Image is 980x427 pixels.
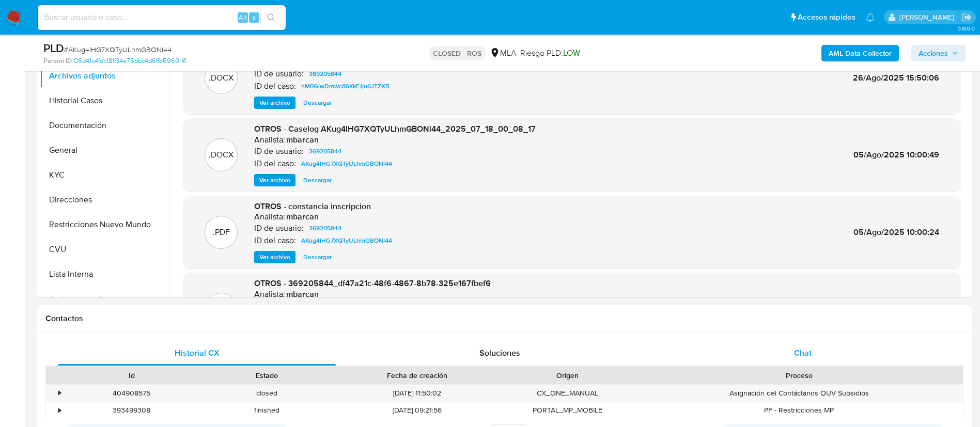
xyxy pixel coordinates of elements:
[40,138,169,163] button: General
[254,200,371,212] span: OTROS - constancia inscripcion
[335,385,500,402] div: [DATE] 11:50:02
[286,289,319,299] h6: mbarcan
[298,251,337,263] button: Descargar
[254,81,296,91] p: ID del caso:
[635,385,963,402] div: Asignación del Contáctanos OUV Subsidios
[40,64,169,88] button: Archivos adjuntos
[479,347,520,359] span: Soluciones
[919,45,948,61] span: Acciones
[866,13,875,22] a: Notificaciones
[38,11,286,24] input: Buscar usuario o caso...
[199,402,335,419] div: finished
[259,252,290,262] span: Ver archivo
[309,68,341,80] span: 369205844
[853,72,939,84] span: 26/Ago/2025 15:50:06
[64,402,199,419] div: 393499308
[301,157,392,170] span: AKug4lHG7XQTyULhmGBONl44
[303,252,332,262] span: Descargar
[40,187,169,212] button: Direcciones
[297,234,396,247] a: AKug4lHG7XQTyULhmGBONl44
[254,135,285,145] p: Analista:
[40,88,169,113] button: Historial Casos
[239,12,247,22] span: Alt
[899,12,958,22] p: micaela.pliatskas@mercadolibre.com
[643,370,956,381] div: Proceso
[64,385,199,402] div: 404908575
[342,370,493,381] div: Fecha de creación
[635,402,963,419] div: PF - Restricciones MP
[297,80,394,92] a: nM0GiwDmwc86KkFJju6JTZXB
[335,402,500,419] div: [DATE] 09:21:56
[305,145,346,157] a: 369205844
[259,98,290,108] span: Ver archivo
[821,45,899,61] button: AML Data Collector
[254,223,304,233] p: ID de usuario:
[286,135,319,145] h6: mbarcan
[45,313,963,324] h1: Contactos
[254,212,285,222] p: Analista:
[254,235,296,246] p: ID del caso:
[207,370,328,381] div: Estado
[500,385,635,402] div: CX_ONE_MANUAL
[74,56,186,66] a: 06d41c4fdc181f34e75bbc4d6ffb5960
[309,145,341,157] span: 369205844
[43,40,64,56] b: PLD
[507,370,628,381] div: Origen
[298,97,337,109] button: Descargar
[64,44,172,55] span: # AKug4lHG7XQTyULhmGBONl44
[209,149,234,161] p: .DOCX
[58,388,61,398] div: •
[798,12,855,23] span: Accesos rápidos
[40,287,169,311] button: Anticipos de dinero
[71,370,192,381] div: Id
[43,56,72,66] b: Person ID
[253,12,256,22] span: s
[958,24,975,33] span: 3.160.0
[911,45,966,61] button: Acciones
[254,69,304,79] p: ID de usuario:
[254,277,491,289] span: OTROS - 369205844_df47a21c-48f6-4867-8b78-325e167fbef6
[254,159,296,169] p: ID del caso:
[259,175,290,185] span: Ver archivo
[254,123,536,135] span: OTROS - Caselog AKug4lHG7XQTyULhmGBONl44_2025_07_18_00_08_17
[829,45,892,61] b: AML Data Collector
[298,174,337,186] button: Descargar
[40,237,169,262] button: CVU
[199,385,335,402] div: closed
[254,146,304,156] p: ID de usuario:
[429,46,486,60] p: CLOSED - ROS
[301,80,390,92] span: nM0GiwDmwc86KkFJju6JTZXB
[305,68,346,80] a: 369205844
[40,163,169,187] button: KYC
[254,289,285,299] p: Analista:
[520,48,580,59] span: Riesgo PLD:
[286,212,319,222] h6: mbarcan
[254,251,295,263] button: Ver archivo
[209,72,234,84] p: .DOCX
[213,227,230,238] p: .PDF
[563,47,580,59] span: LOW
[309,222,341,234] span: 369205844
[794,347,812,359] span: Chat
[500,402,635,419] div: PORTAL_MP_MOBILE
[58,405,61,415] div: •
[853,226,939,238] span: 05/Ago/2025 10:00:24
[303,175,332,185] span: Descargar
[40,212,169,237] button: Restricciones Nuevo Mundo
[175,347,220,359] span: Historial CX
[254,174,295,186] button: Ver archivo
[961,12,972,23] a: Salir
[260,10,282,25] button: search-icon
[301,234,392,247] span: AKug4lHG7XQTyULhmGBONl44
[303,98,332,108] span: Descargar
[254,97,295,109] button: Ver archivo
[305,222,346,234] a: 369205844
[40,113,169,138] button: Documentación
[297,157,396,170] a: AKug4lHG7XQTyULhmGBONl44
[490,48,516,59] div: MLA
[853,149,939,161] span: 05/Ago/2025 10:00:49
[40,262,169,287] button: Lista Interna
